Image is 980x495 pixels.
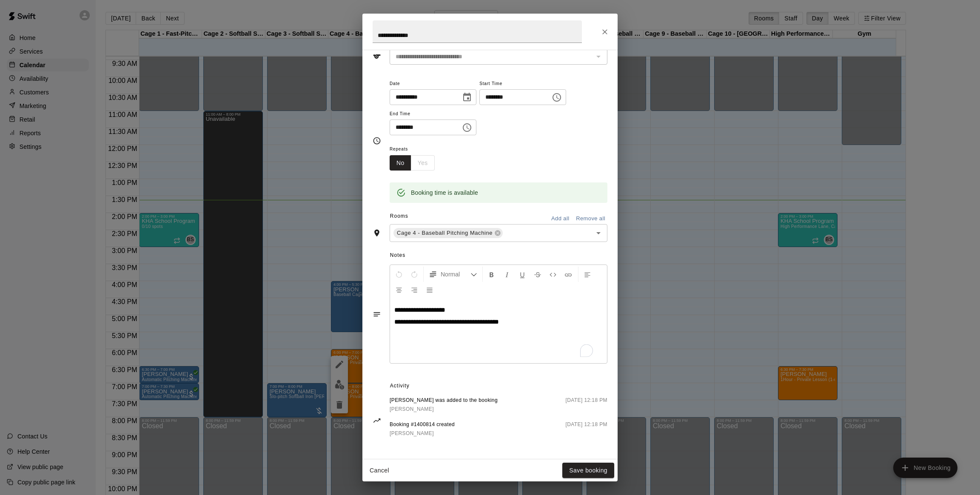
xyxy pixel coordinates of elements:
span: End Time [390,108,476,120]
span: [DATE] 12:18 PM [566,421,607,438]
svg: Rooms [373,229,381,237]
a: [PERSON_NAME] [390,429,455,438]
button: Remove all [574,212,607,225]
span: Booking #1400814 created [390,421,455,429]
button: No [390,155,411,171]
span: [DATE] 12:18 PM [566,396,607,414]
button: Choose date, selected date is Sep 10, 2025 [459,89,476,106]
svg: Activity [373,416,381,425]
span: Repeats [390,144,442,155]
span: Rooms [390,213,408,219]
button: Cancel [366,463,393,478]
a: [PERSON_NAME] [390,405,498,414]
button: Add all [547,212,574,225]
span: [PERSON_NAME] was added to the booking [390,396,498,405]
svg: Service [373,52,381,61]
button: Justify Align [422,282,437,297]
button: Format Underline [515,267,530,282]
svg: Timing [373,137,381,145]
span: Start Time [479,78,566,90]
button: Save booking [562,463,614,478]
button: Center Align [392,282,406,297]
div: To enrich screen reader interactions, please activate Accessibility in Grammarly extension settings [390,299,607,363]
span: Normal [441,270,470,279]
span: Activity [390,379,607,393]
div: Booking time is available [411,185,478,200]
button: Choose time, selected time is 7:00 PM [459,119,476,136]
button: Left Align [580,267,595,282]
div: The service of an existing booking cannot be changed [390,49,607,65]
button: Formatting Options [425,267,481,282]
div: Cage 4 - Baseball Pitching Machine [393,228,503,238]
svg: Notes [373,310,381,319]
button: Close [597,24,612,40]
button: Format Italics [500,267,514,282]
button: Insert Code [546,267,560,282]
span: [PERSON_NAME] [390,406,434,412]
span: Date [390,78,476,90]
button: Redo [407,267,422,282]
button: Right Align [407,282,422,297]
button: Open [593,227,604,239]
span: [PERSON_NAME] [390,430,434,436]
button: Format Bold [484,267,499,282]
button: Undo [392,267,406,282]
span: Cage 4 - Baseball Pitching Machine [393,229,496,237]
button: Insert Link [561,267,575,282]
button: Format Strikethrough [530,267,545,282]
div: outlined button group [390,155,435,171]
span: Notes [390,249,607,262]
button: Choose time, selected time is 6:00 PM [548,89,565,106]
